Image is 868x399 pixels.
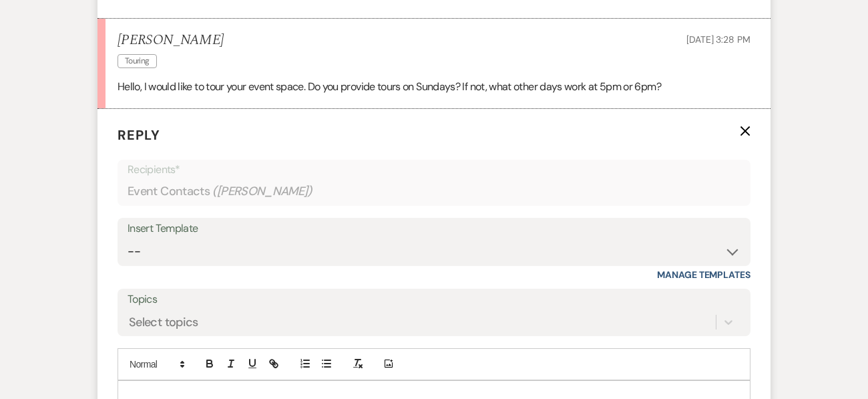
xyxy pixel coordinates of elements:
p: Recipients* [128,161,740,178]
a: Manage Templates [657,269,750,281]
label: Topics [128,290,740,309]
div: Select topics [129,313,198,331]
p: Hello, I would like to tour your event space. Do you provide tours on Sundays? If not, what other... [118,78,750,96]
div: Event Contacts [128,178,740,205]
span: ( [PERSON_NAME] ) [212,182,312,201]
span: [DATE] 3:28 PM [686,33,750,45]
span: Touring [118,54,157,68]
div: Insert Template [128,219,740,239]
h5: [PERSON_NAME] [118,32,224,49]
span: Reply [118,126,160,144]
